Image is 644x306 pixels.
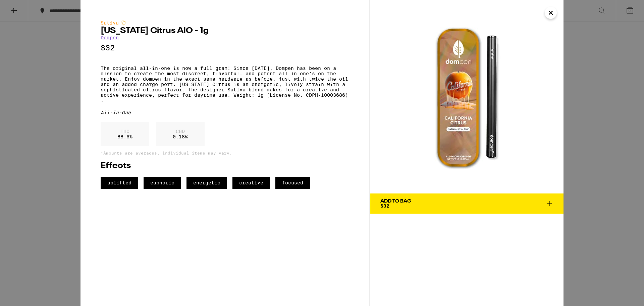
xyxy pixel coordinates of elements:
[101,122,149,146] div: 88.6 %
[121,20,126,26] img: sativaColor.svg
[101,20,350,26] div: Sativa
[101,162,350,170] h2: Effects
[101,151,350,155] p: *Amounts are averages, individual items may vary.
[101,110,350,115] div: All-In-One
[4,5,48,10] span: Hi. Need any help?
[101,65,350,103] p: The original all-in-one is now a full gram! Since [DATE], Dompen has been on a mission to create ...
[186,177,227,189] span: energetic
[144,177,181,189] span: euphoric
[156,122,205,146] div: 0.18 %
[275,177,310,189] span: focused
[101,35,119,40] a: Dompen
[101,27,350,35] h2: [US_STATE] Citrus AIO - 1g
[370,193,563,214] button: Add To Bag$32
[232,177,270,189] span: creative
[380,203,389,209] span: $32
[545,7,557,19] button: Close
[101,44,350,52] p: $32
[101,177,138,189] span: uplifted
[380,199,411,204] div: Add To Bag
[173,129,188,134] p: CBD
[117,129,132,134] p: THC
